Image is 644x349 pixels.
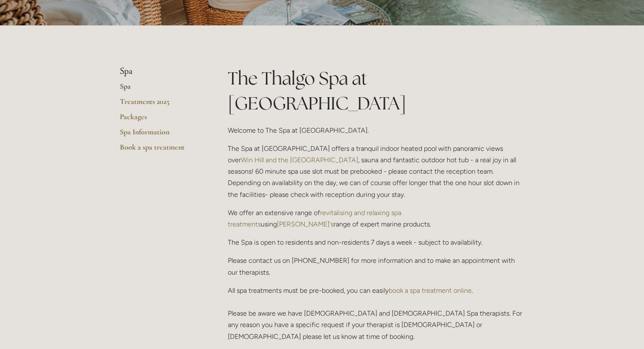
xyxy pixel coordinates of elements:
[120,112,201,127] a: Packages
[228,237,525,248] p: The Spa is open to residents and non-residents 7 days a week - subject to availability.
[120,127,201,142] a: Spa Information
[120,82,201,97] a: Spa
[120,97,201,112] a: Treatments 2025
[228,66,525,116] h1: The Thalgo Spa at [GEOGRAPHIC_DATA]
[228,255,525,278] p: Please contact us on [PHONE_NUMBER] for more information and to make an appointment with our ther...
[120,142,201,158] a: Book a spa treatment
[228,125,525,136] p: Welcome to The Spa at [GEOGRAPHIC_DATA].
[120,66,201,77] li: Spa
[228,207,525,230] p: We offer an extensive range of using range of expert marine products.
[228,143,525,200] p: The Spa at [GEOGRAPHIC_DATA] offers a tranquil indoor heated pool with panoramic views over , sau...
[241,156,358,164] a: Win Hill and the [GEOGRAPHIC_DATA]
[228,285,525,342] p: All spa treatments must be pre-booked, you can easily . Please be aware we have [DEMOGRAPHIC_DATA...
[277,220,334,228] a: [PERSON_NAME]'s
[389,286,472,294] a: book a spa treatment online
